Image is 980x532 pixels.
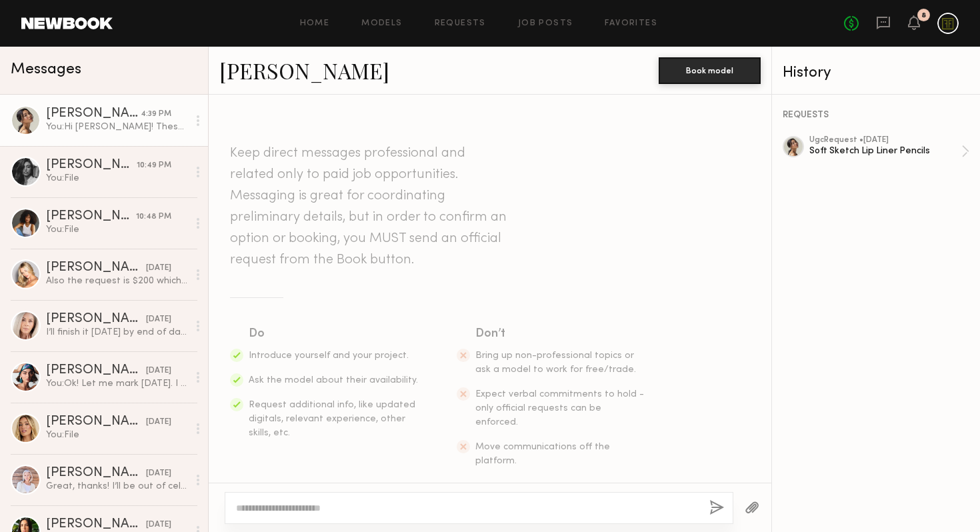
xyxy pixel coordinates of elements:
div: 10:48 PM [136,211,171,223]
div: [PERSON_NAME] [46,467,146,480]
div: [PERSON_NAME] [46,107,141,121]
span: Request additional info, like updated digitals, relevant experience, other skills, etc. [249,401,415,437]
div: Do [249,325,419,343]
div: Don’t [475,325,646,343]
a: Requests [435,19,486,28]
div: You: File [46,429,188,441]
span: Move communications off the platform. [475,443,610,465]
a: ugcRequest •[DATE]Soft Sketch Lip Liner Pencils [809,136,969,167]
div: Soft Sketch Lip Liner Pencils [809,145,961,157]
a: Models [361,19,402,28]
div: 4:39 PM [141,108,171,121]
div: REQUESTS [783,111,969,120]
div: You: File [46,172,188,185]
span: Bring up non-professional topics or ask a model to work for free/trade. [475,351,636,374]
div: [PERSON_NAME] [46,313,146,326]
a: [PERSON_NAME] [219,56,389,85]
div: History [783,65,969,81]
div: You: Ok! Let me mark [DATE]. I will follow up once I chat with the marketing ads ppl. Probably ha... [46,377,188,390]
span: Ask the model about their availability. [249,376,418,385]
div: [PERSON_NAME] [46,415,146,429]
span: Expect verbal commitments to hold - only official requests can be enforced. [475,390,644,427]
div: [DATE] [146,519,171,531]
div: 10:49 PM [137,159,171,172]
a: Favorites [605,19,657,28]
div: Also the request is $200 which brought it down to $180 last time we did $280 so it’s $250 if that... [46,275,188,287]
a: Job Posts [518,19,573,28]
div: [DATE] [146,416,171,429]
div: [PERSON_NAME] [46,261,146,275]
div: I’ll finish it [DATE] by end of day, thx! [46,326,188,339]
div: 8 [921,12,926,19]
div: [PERSON_NAME] [46,210,136,223]
span: Introduce yourself and your project. [249,351,409,360]
div: [DATE] [146,313,171,326]
span: Messages [11,62,81,77]
div: [PERSON_NAME] [46,518,146,531]
header: Keep direct messages professional and related only to paid job opportunities. Messaging is great ... [230,143,510,271]
div: You: File [46,223,188,236]
div: [DATE] [146,262,171,275]
div: Great, thanks! I’ll be out of cell service here and there but will check messages whenever I have... [46,480,188,493]
div: [DATE] [146,467,171,480]
a: Book model [659,64,761,75]
div: [DATE] [146,365,171,377]
div: [PERSON_NAME] [46,364,146,377]
div: ugc Request • [DATE] [809,136,961,145]
button: Book model [659,57,761,84]
a: Home [300,19,330,28]
div: You: Hi [PERSON_NAME]! These look great! Do you also mind, doing one specifically for Lip Liner: ... [46,121,188,133]
div: [PERSON_NAME] [46,159,137,172]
